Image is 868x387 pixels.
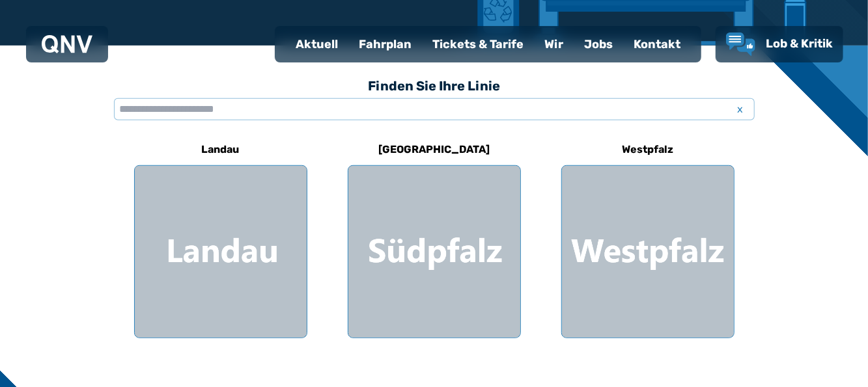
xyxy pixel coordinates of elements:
[726,33,833,56] a: Lob & Kritik
[766,36,833,51] span: Lob & Kritik
[617,139,679,160] h6: Westpfalz
[42,31,92,57] a: QNV Logo
[348,27,422,61] a: Fahrplan
[422,27,534,61] a: Tickets & Tarife
[42,35,92,53] img: QNV Logo
[561,134,735,338] a: Westpfalz Region Westpfalz
[373,139,495,160] h6: [GEOGRAPHIC_DATA]
[731,101,749,117] span: x
[114,72,755,100] h3: Finden Sie Ihre Linie
[534,27,574,61] a: Wir
[623,27,691,61] a: Kontakt
[134,134,307,338] a: Landau Region Landau
[285,27,348,61] a: Aktuell
[574,27,623,61] a: Jobs
[197,139,245,160] h6: Landau
[348,134,521,338] a: [GEOGRAPHIC_DATA] Region Südpfalz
